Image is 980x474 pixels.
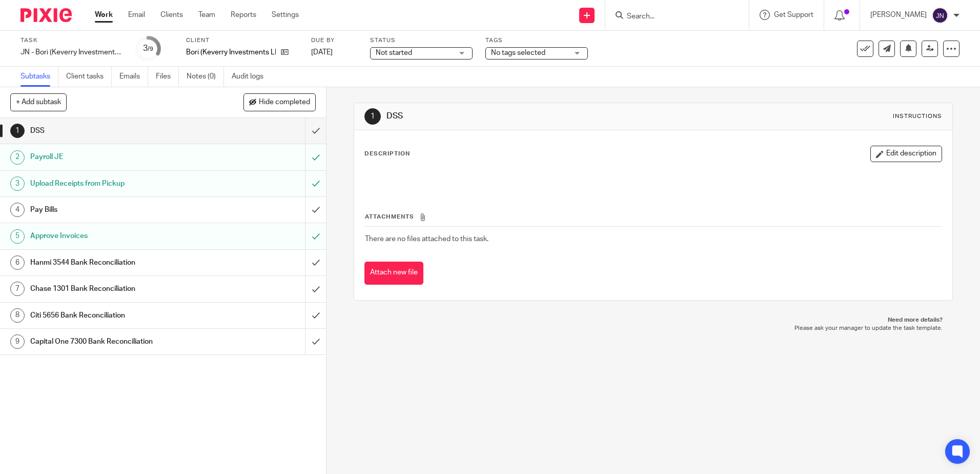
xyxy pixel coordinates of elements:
[870,146,942,162] button: Edit description
[198,10,215,20] a: Team
[30,228,207,244] h1: Approve Invoices
[30,255,207,270] h1: Hanmi 3544 Bank Reconciliation
[231,10,256,20] a: Reports
[232,67,271,87] a: Audit logs
[186,36,298,45] label: Client
[259,98,310,107] span: Hide completed
[119,67,148,87] a: Emails
[66,67,112,87] a: Client tasks
[365,235,488,243] span: There are no files attached to this task.
[364,150,410,158] p: Description
[148,46,153,52] small: /9
[187,67,224,87] a: Notes (0)
[21,8,72,22] img: Pixie
[364,324,942,332] p: Please ask your manager to update the task template.
[143,43,153,54] div: 3
[186,47,276,57] p: Bori (Keverry Investments LLC)
[30,308,207,323] h1: Citi 5656 Bank Reconciliation
[30,123,207,139] h1: DSS
[365,214,414,220] span: Attachments
[128,10,145,20] a: Email
[10,124,25,138] div: 1
[774,11,813,18] span: Get Support
[30,149,207,165] h1: Payroll JE
[30,281,207,297] h1: Chase 1301 Bank Reconciliation
[156,67,179,87] a: Files
[160,10,183,20] a: Clients
[10,308,25,323] div: 8
[10,255,25,270] div: 6
[376,49,412,56] span: Not started
[10,203,25,217] div: 4
[21,47,123,57] div: JN - Bori (Keverry Investments) - Wednesday
[311,36,357,45] label: Due by
[364,316,942,324] p: Need more details?
[626,12,718,22] input: Search
[272,10,299,20] a: Settings
[311,49,333,56] span: [DATE]
[893,112,942,121] div: Instructions
[95,10,113,20] a: Work
[21,67,58,87] a: Subtasks
[21,36,123,45] label: Task
[10,334,25,349] div: 9
[10,282,25,296] div: 7
[10,229,25,244] div: 5
[30,334,207,349] h1: Capital One 7300 Bank Reconciliation
[30,202,207,218] h1: Pay Bills
[364,108,381,125] div: 1
[491,49,545,56] span: No tags selected
[370,36,473,45] label: Status
[10,150,25,165] div: 2
[30,176,207,191] h1: Upload Receipts from Pickup
[21,47,123,57] div: JN - Bori (Keverry Investments) - [DATE]
[485,36,588,45] label: Tags
[10,176,25,191] div: 3
[364,262,423,285] button: Attach new file
[243,93,316,111] button: Hide completed
[932,7,948,24] img: svg%3E
[870,10,927,20] p: [PERSON_NAME]
[386,111,675,122] h1: DSS
[10,93,67,111] button: + Add subtask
